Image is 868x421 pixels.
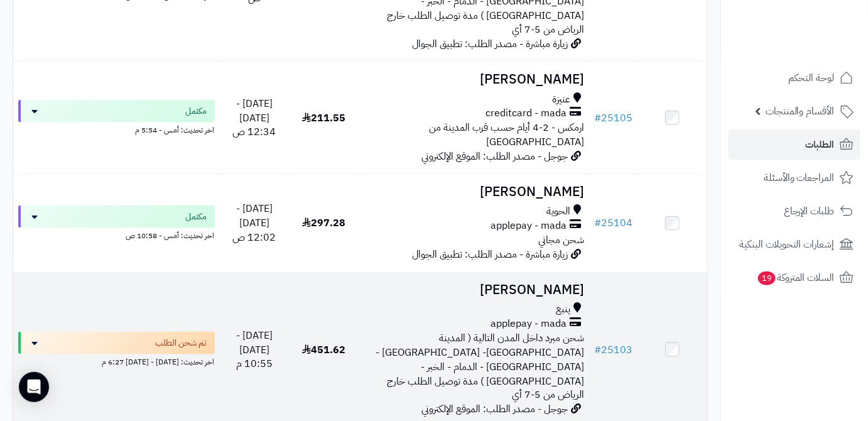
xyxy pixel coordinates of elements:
[595,111,602,126] span: #
[430,120,585,150] span: ارمكس - 2-4 أيام حسب قرب المدينة من [GEOGRAPHIC_DATA]
[376,331,585,403] span: شحن مبرد داخل المدن التالية ( المدينة [GEOGRAPHIC_DATA]- [GEOGRAPHIC_DATA] - [GEOGRAPHIC_DATA] - ...
[364,283,585,297] h3: [PERSON_NAME]
[302,342,345,358] span: 451.62
[806,136,835,153] span: الطلبات
[413,247,568,262] span: زيارة مباشرة - مصدر الطلب: تطبيق الجوال
[729,196,860,226] a: طلبات الإرجاع
[729,63,860,93] a: لوحة التحكم
[547,204,571,219] span: الحوية
[364,72,585,87] h3: [PERSON_NAME]
[186,210,207,223] span: مكتمل
[757,269,835,287] span: السلات المتروكة
[766,102,835,120] span: الأقسام والمنتجات
[491,219,567,233] span: applepay - mada
[595,342,633,358] a: #25103
[302,111,345,126] span: 211.55
[19,372,49,402] div: Open Intercom Messenger
[739,236,835,253] span: إشعارات التحويلات البنكية
[156,337,207,349] span: تم شحن الطلب
[18,354,215,368] div: اخر تحديث: [DATE] - [DATE] 6:27 م
[491,317,567,331] span: applepay - mada
[553,92,571,107] span: عنيزة
[595,342,602,358] span: #
[539,232,585,248] span: شحن مجاني
[18,123,215,136] div: اخر تحديث: أمس - 5:54 م
[729,263,860,293] a: السلات المتروكة19
[186,105,207,118] span: مكتمل
[422,402,568,417] span: جوجل - مصدر الطلب: الموقع الإلكتروني
[422,149,568,164] span: جوجل - مصدر الطلب: الموقع الإلكتروني
[232,201,276,245] span: [DATE] - [DATE] 12:02 ص
[758,271,776,285] span: 19
[236,328,273,372] span: [DATE] - [DATE] 10:55 م
[595,216,602,231] span: #
[486,106,567,121] span: creditcard - mada
[729,163,860,193] a: المراجعات والأسئلة
[783,34,856,60] img: logo-2.png
[764,169,835,187] span: المراجعات والأسئلة
[413,36,568,52] span: زيارة مباشرة - مصدر الطلب: تطبيق الجوال
[232,96,276,140] span: [DATE] - [DATE] 12:34 ص
[595,111,633,126] a: #25105
[364,185,585,199] h3: [PERSON_NAME]
[595,216,633,231] a: #25104
[729,129,860,160] a: الطلبات
[18,228,215,241] div: اخر تحديث: أمس - 10:58 ص
[788,69,835,87] span: لوحة التحكم
[302,216,345,231] span: 297.28
[729,229,860,260] a: إشعارات التحويلات البنكية
[556,302,571,317] span: ينبع
[784,202,835,220] span: طلبات الإرجاع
